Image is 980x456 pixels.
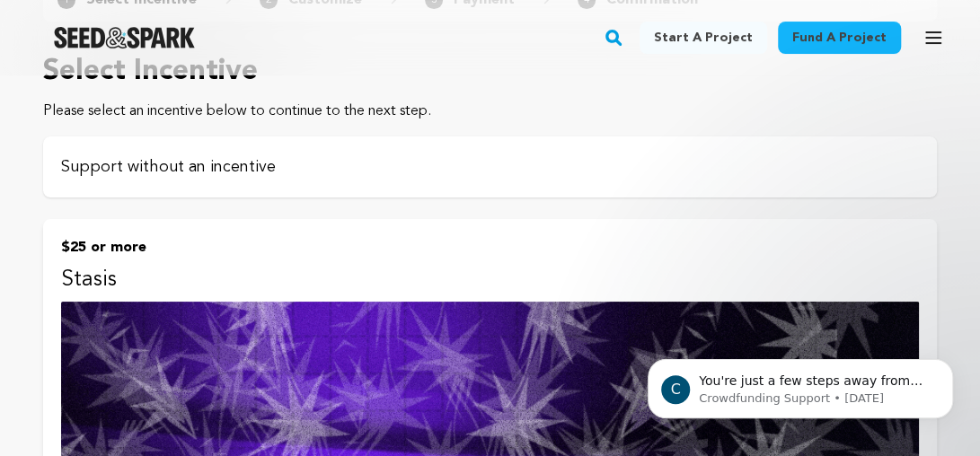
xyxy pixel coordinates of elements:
[61,237,919,259] p: $25 or more
[43,101,937,122] p: Please select an incentive below to continue to the next step.
[621,321,980,447] iframe: Intercom notifications message
[640,22,767,54] a: Start a project
[778,22,901,54] a: Fund a project
[54,27,195,48] a: Seed&Spark Homepage
[54,27,195,48] img: Seed&Spark Logo Dark Mode
[61,266,919,294] p: Stasis
[61,154,919,180] p: Support without an incentive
